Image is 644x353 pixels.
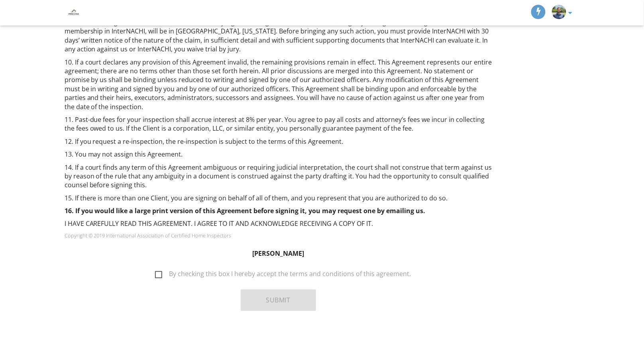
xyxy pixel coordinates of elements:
[65,219,492,228] p: I HAVE CAREFULLY READ THIS AGREEMENT. I AGREE TO IT AND ACKNOWLEDGE RECEIVING A COPY OF IT.
[155,270,411,280] label: By checking this box I hereby accept the terms and conditions of this agreement.
[65,206,492,215] p: 16. If you would like a large print version of this Agreement before signing it, you may request ...
[65,150,492,159] p: 13. You may not assign this Agreement.
[65,163,492,190] p: 14. If a court finds any term of this Agreement ambiguous or requiring judicial interpretation, t...
[65,232,492,239] p: Copyright © 2019 International Association of Certified Home Inspectors
[65,194,492,202] p: 15. If there is more than one Client, you are signing on behalf of all of them, and you represent...
[65,115,492,133] p: 11. Past-due fees for your inspection shall accrue interest at 8% per year. You agree to pay all ...
[241,289,316,311] button: Submit
[552,5,566,19] img: main_profile_pic.jpeg
[65,2,82,24] img: Precise Home Inspections LLC
[65,137,492,146] p: 12. If you request a re-inspection, the re-inspection is subject to the terms of this Agreement.
[252,249,304,258] strong: [PERSON_NAME]
[65,58,492,111] p: 10. If a court declares any provision of this Agreement invalid, the remaining provisions remain ...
